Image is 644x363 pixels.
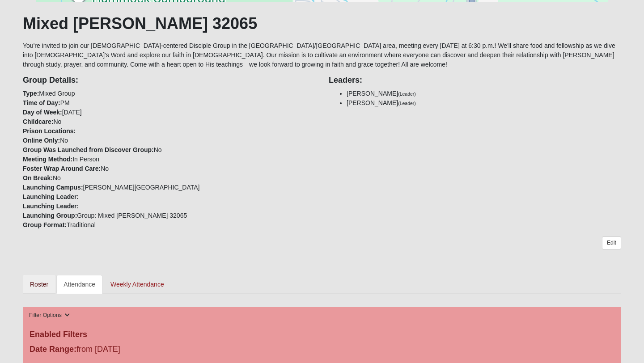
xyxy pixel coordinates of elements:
strong: Foster Wrap Around Care: [23,165,101,172]
strong: Launching Leader: [23,203,79,210]
strong: Time of Day: [23,99,60,106]
strong: Type: [23,90,39,97]
a: Weekly Attendance [103,275,171,294]
a: Roster [23,275,55,294]
button: Filter Options [26,311,72,320]
strong: Prison Locations: [23,127,76,135]
h4: Enabled Filters [30,330,614,340]
h4: Leaders: [329,76,621,85]
label: Date Range: [30,343,76,355]
strong: Group Was Launched from Discover Group: [23,146,154,153]
strong: Day of Week: [23,109,62,116]
a: Edit [602,236,621,249]
h1: Mixed [PERSON_NAME] 32065 [23,14,621,33]
small: (Leader) [398,101,416,106]
strong: Launching Leader: [23,193,79,200]
strong: On Break: [23,174,53,181]
strong: Launching Campus: [23,184,83,191]
strong: Online Only: [23,137,60,144]
div: Mixed Group PM [DATE] No No No In Person No No [PERSON_NAME][GEOGRAPHIC_DATA] Group: Mixed [PERSO... [16,69,322,230]
strong: Launching Group: [23,212,77,219]
a: Attendance [56,275,102,294]
li: [PERSON_NAME] [347,98,621,108]
strong: Meeting Method: [23,156,72,163]
h4: Group Details: [23,76,315,85]
small: (Leader) [398,91,416,97]
strong: Group Format: [23,221,67,228]
li: [PERSON_NAME] [347,89,621,98]
strong: Childcare: [23,118,53,125]
div: from [DATE] [23,343,222,358]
